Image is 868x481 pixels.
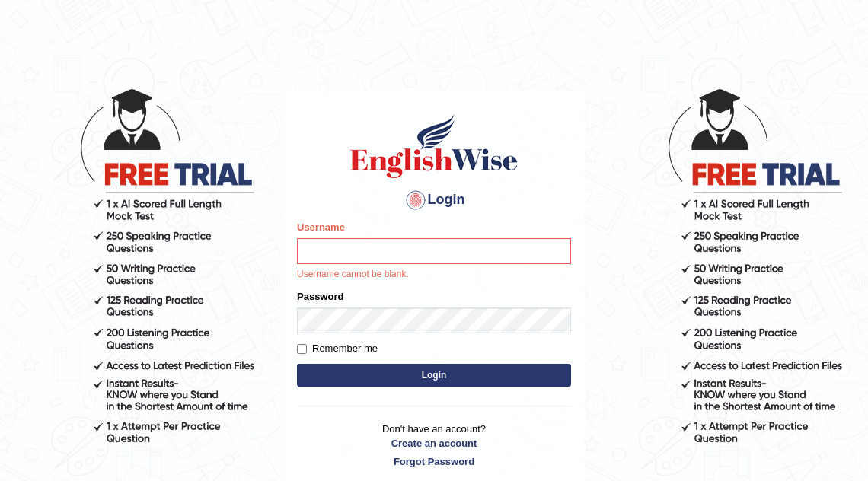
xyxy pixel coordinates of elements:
label: Username [297,220,345,234]
img: Logo of English Wise sign in for intelligent practice with AI [347,112,521,180]
h4: Login [297,188,571,212]
label: Remember me [297,341,378,356]
a: Forgot Password [297,454,571,469]
button: Login [297,364,571,387]
input: Remember me [297,344,307,354]
label: Password [297,289,343,304]
p: Don't have an account? [297,422,571,469]
a: Create an account [297,436,571,451]
p: Username cannot be blank. [297,268,571,282]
